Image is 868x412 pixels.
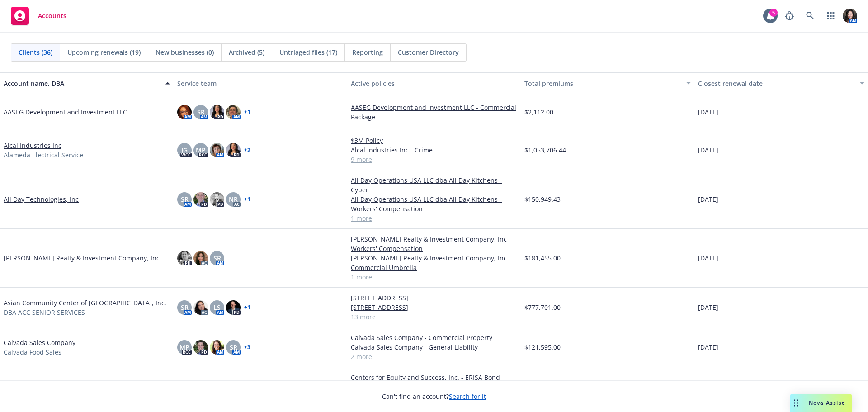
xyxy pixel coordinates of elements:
span: [DATE] [698,253,718,263]
span: MP [196,145,206,155]
span: [DATE] [698,194,718,204]
button: Service team [174,72,347,94]
div: Active policies [351,79,517,88]
span: $150,949.43 [524,194,561,204]
span: New businesses (0) [156,47,214,57]
span: [DATE] [698,107,718,117]
span: $777,701.00 [524,303,561,312]
span: NR [229,194,238,204]
a: [PERSON_NAME] Realty & Investment Company, Inc - Commercial Umbrella [351,253,517,272]
span: $1,053,706.44 [524,145,566,155]
a: [STREET_ADDRESS] [351,303,517,312]
img: photo [193,251,208,265]
a: $3M Policy [351,136,517,145]
a: Report a Bug [780,7,798,25]
span: [DATE] [698,303,718,312]
img: photo [177,105,192,119]
span: [DATE] [698,145,718,155]
span: Reporting [352,47,383,57]
span: [DATE] [698,342,718,352]
a: 13 more [351,312,517,322]
span: JG [181,145,188,155]
a: Asian Community Center of [GEOGRAPHIC_DATA], Inc. [4,298,166,308]
span: Can't find an account? [382,392,486,401]
span: MP [179,342,189,352]
span: Alameda Electrical Service [4,150,83,160]
span: Calvada Food Sales [4,347,61,357]
span: SR [197,107,205,117]
img: photo [210,105,224,119]
a: [STREET_ADDRESS] [351,293,517,303]
a: Accounts [7,3,70,28]
a: 9 more [351,155,517,164]
span: $181,455.00 [524,253,561,263]
a: Calvada Sales Company - General Liability [351,342,517,352]
span: SR [181,194,189,204]
div: Account name, DBA [4,79,160,88]
span: DBA ACC SENIOR SERVICES [4,308,85,317]
span: LS [213,303,221,312]
button: Closest renewal date [694,72,868,94]
a: All Day Operations USA LLC dba All Day Kitchens - Workers' Compensation [351,194,517,213]
img: photo [226,300,241,315]
span: Accounts [38,12,66,19]
img: photo [226,143,241,157]
div: Closest renewal date [698,79,854,88]
span: Customer Directory [398,47,459,57]
a: Switch app [822,7,840,25]
a: + 1 [244,305,250,310]
div: 5 [769,7,778,15]
a: 2 more [351,352,517,361]
span: Clients (36) [19,47,52,57]
span: Nova Assist [809,399,844,407]
a: + 1 [244,197,250,202]
a: All Day Operations USA LLC dba All Day Kitchens - Cyber [351,175,517,194]
span: Upcoming renewals (19) [67,47,141,57]
span: Archived (5) [229,47,264,57]
a: Centers for Equity and Success, Inc. - ERISA Bond [351,373,517,382]
a: 1 more [351,213,517,223]
a: Search [801,7,819,25]
img: photo [226,105,241,119]
span: SR [230,342,237,352]
img: photo [193,340,208,355]
a: Search for it [449,392,486,401]
div: Total premiums [524,79,681,88]
a: 1 more [351,272,517,282]
span: $2,112.00 [524,107,553,117]
a: AASEG Development and Investment LLC [4,107,127,117]
a: Calvada Sales Company [4,338,75,347]
button: Active policies [347,72,521,94]
a: Calvada Sales Company - Commercial Property [351,333,517,342]
a: + 1 [244,109,250,115]
a: All Day Technologies, Inc [4,194,79,204]
img: photo [193,192,208,207]
span: SR [181,303,189,312]
img: photo [843,9,857,23]
span: SR [213,253,221,263]
img: photo [210,340,224,355]
div: Service team [177,79,344,88]
a: Alcal Industries Inc [4,141,61,150]
img: photo [210,143,224,157]
a: + 3 [244,345,250,350]
a: + 2 [244,147,250,153]
span: $121,595.00 [524,342,561,352]
span: Untriaged files (17) [279,47,337,57]
button: Nova Assist [790,394,852,412]
a: AASEG Development and Investment LLC - Commercial Package [351,103,517,122]
img: photo [210,192,224,207]
a: [PERSON_NAME] Realty & Investment Company, Inc - Workers' Compensation [351,234,517,253]
div: Drag to move [790,394,802,412]
a: [PERSON_NAME] Realty & Investment Company, Inc [4,253,160,263]
button: Total premiums [521,72,694,94]
img: photo [177,251,192,265]
img: photo [193,300,208,315]
a: Alcal Industries Inc - Crime [351,145,517,155]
